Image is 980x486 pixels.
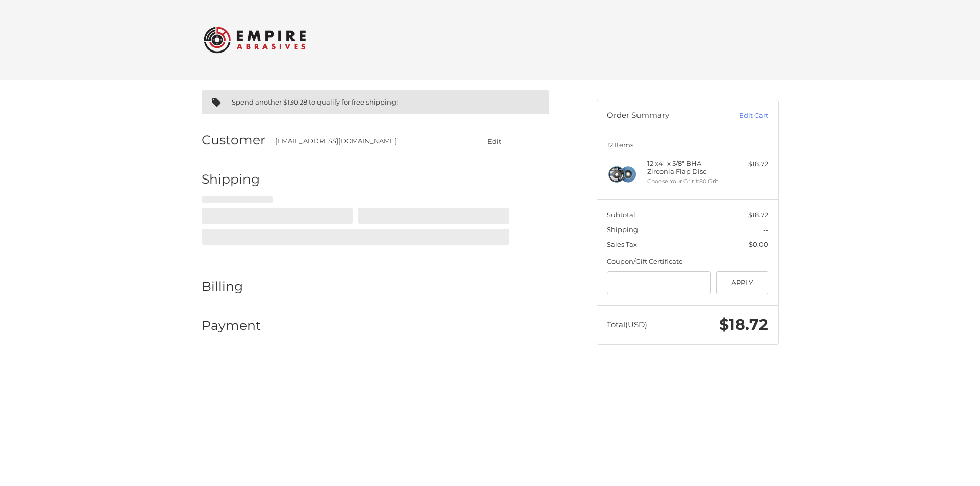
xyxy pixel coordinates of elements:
[647,177,725,186] li: Choose Your Grit #80 Grit
[728,159,768,169] div: $18.72
[749,240,768,248] span: $0.00
[607,271,711,294] input: Gift Certificate or Coupon Code
[748,211,768,219] span: $18.72
[717,111,768,121] a: Edit Cart
[607,257,768,267] div: Coupon/Gift Certificate
[202,171,261,187] h2: Shipping
[607,240,637,248] span: Sales Tax
[607,320,647,329] span: Total (USD)
[763,225,768,234] span: --
[607,211,635,219] span: Subtotal
[607,225,638,234] span: Shipping
[716,271,769,294] button: Apply
[202,318,261,334] h2: Payment
[204,20,306,60] img: Empire Abrasives
[202,278,261,294] h2: Billing
[275,136,460,146] div: [EMAIL_ADDRESS][DOMAIN_NAME]
[232,98,398,106] span: Spend another $130.28 to qualify for free shipping!
[202,132,265,148] h2: Customer
[480,134,509,148] button: Edit
[719,315,768,334] span: $18.72
[607,111,717,121] h3: Order Summary
[607,141,768,149] h3: 12 Items
[647,159,725,176] h4: 12 x 4" x 5/8" BHA Zirconia Flap Disc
